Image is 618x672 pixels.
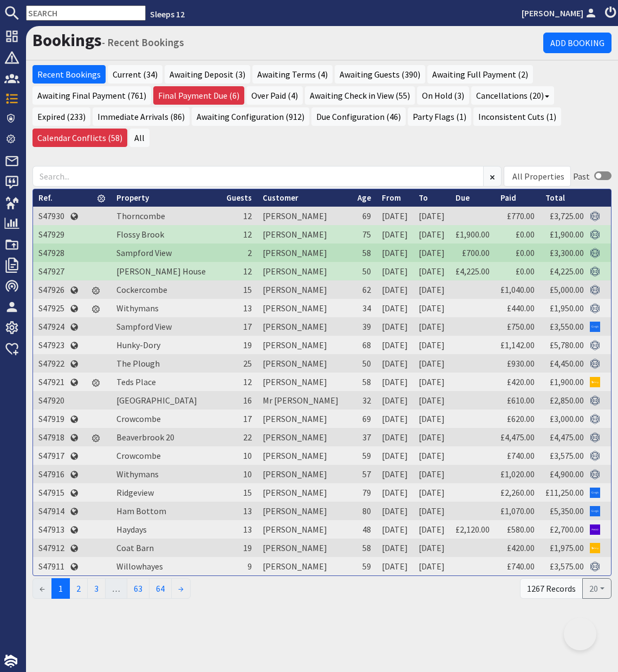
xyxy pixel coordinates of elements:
div: All Properties [512,170,564,183]
a: 2 [69,578,88,599]
td: 59 [352,446,376,465]
td: [DATE] [413,483,450,502]
td: 32 [352,391,376,409]
td: [DATE] [413,207,450,225]
td: 69 [352,207,376,225]
td: [DATE] [376,520,413,539]
td: [DATE] [376,465,413,483]
td: [DATE] [413,391,450,409]
a: 63 [127,578,149,599]
a: 64 [149,578,172,599]
span: 15 [243,487,252,498]
td: 37 [352,428,376,446]
span: 13 [243,303,252,313]
td: S47918 [33,428,70,446]
div: Past [573,170,590,183]
a: £4,475.00 [550,432,584,443]
a: £770.00 [507,210,535,221]
img: staytech_i_w-64f4e8e9ee0a9c174fd5317b4b171b261742d2d393467e5bdba4413f4f884c10.svg [4,655,17,668]
td: S47922 [33,354,70,373]
a: Awaiting Guests (390) [335,65,425,84]
td: [PERSON_NAME] [257,280,352,299]
td: 50 [352,354,376,373]
a: Sleeps 12 [150,9,185,20]
td: [DATE] [376,299,413,317]
td: S47912 [33,539,70,557]
td: [PERSON_NAME] [257,409,352,428]
a: Add Booking [543,33,612,53]
td: 59 [352,557,376,575]
a: Awaiting Deposit (3) [165,65,250,84]
a: Party Flags (1) [408,107,471,126]
img: Referer: Sleeps 12 [590,248,600,258]
td: S47928 [33,244,70,262]
td: [DATE] [376,244,413,262]
a: [PERSON_NAME] House [116,266,206,277]
a: Sampford View [116,247,172,258]
td: [DATE] [413,225,450,244]
a: £2,120.00 [456,524,490,535]
a: £3,000.00 [550,413,584,424]
td: [DATE] [413,465,450,483]
img: Referer: Sleeps 12 [590,395,600,406]
a: £5,780.00 [550,340,584,350]
img: Referer: Sleeps 12 [590,229,600,240]
a: Withymans [116,469,159,479]
td: [DATE] [376,557,413,575]
td: 68 [352,336,376,354]
a: Awaiting Full Payment (2) [427,65,533,84]
a: Hunky-Dory [116,340,160,350]
span: 15 [243,284,252,295]
td: [DATE] [413,446,450,465]
a: £930.00 [507,358,535,369]
td: S47917 [33,446,70,465]
td: Mr [PERSON_NAME] [257,391,352,409]
td: [DATE] [376,336,413,354]
td: [PERSON_NAME] [257,299,352,317]
a: Awaiting Check in View (55) [305,86,415,105]
a: 3 [87,578,106,599]
a: £4,225.00 [550,266,584,277]
a: Expired (233) [32,107,90,126]
a: Withymans [116,303,159,313]
td: [DATE] [376,280,413,299]
td: [DATE] [376,262,413,280]
td: [DATE] [413,280,450,299]
td: S47914 [33,502,70,520]
td: S47927 [33,262,70,280]
a: £1,975.00 [550,542,584,553]
a: Due Configuration (46) [311,107,406,126]
a: Immediate Arrivals (86) [93,107,190,126]
td: [DATE] [413,299,450,317]
td: [DATE] [413,520,450,539]
td: [PERSON_NAME] [257,539,352,557]
td: S47915 [33,483,70,502]
span: 13 [243,505,252,516]
td: [DATE] [413,557,450,575]
td: [DATE] [376,539,413,557]
span: 10 [243,450,252,461]
td: [PERSON_NAME] [257,557,352,575]
img: Referer: Sleeps 12 [590,285,600,295]
td: S47925 [33,299,70,317]
a: £1,142.00 [500,340,535,350]
td: [DATE] [413,317,450,336]
a: £3,575.00 [550,450,584,461]
button: 20 [582,578,612,599]
td: [DATE] [376,502,413,520]
a: Recent Bookings [32,65,106,84]
td: 79 [352,483,376,502]
a: £4,475.00 [500,432,535,443]
img: Referer: Sleeps 12 [590,359,600,369]
a: Awaiting Configuration (912) [192,107,309,126]
img: Referer: Sleeps 12 [590,211,600,221]
a: £1,900.00 [456,229,490,240]
img: Referer: Sleeps 12 [590,469,600,479]
a: £3,575.00 [550,561,584,572]
span: 17 [243,321,252,332]
td: 34 [352,299,376,317]
td: [DATE] [376,225,413,244]
td: [DATE] [376,373,413,391]
a: £420.00 [507,376,535,387]
a: Crowcombe [116,450,161,461]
